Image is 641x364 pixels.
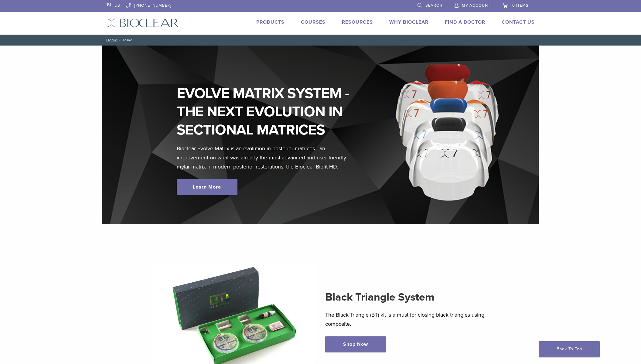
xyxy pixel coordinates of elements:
[177,179,237,195] a: Learn More
[539,341,600,357] a: Back To Top
[425,3,442,8] span: Search
[256,19,285,25] a: Products
[325,290,490,304] h2: Black Triangle System
[301,19,326,25] a: Courses
[177,144,353,171] p: Bioclear Evolve Matrix is an evolution in posterior matrices—an improvement on what was already t...
[102,35,539,46] nav: Home
[342,19,373,25] a: Resources
[445,19,485,25] a: Find A Doctor
[177,84,353,139] h1: EVOLVE MATRIX SYSTEM - THE NEXT EVOLUTION IN SECTIONAL MATRICES
[107,19,179,27] img: Bioclear
[389,19,428,25] a: Why Bioclear
[104,38,118,42] a: Home
[325,310,490,328] p: The Black Triangle (BT) kit is a must for closing black triangles using composite.
[325,336,386,352] a: Shop Now
[462,3,490,8] span: My Account
[502,19,535,25] a: Contact Us
[118,39,121,42] span: /
[512,3,529,8] span: 0 items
